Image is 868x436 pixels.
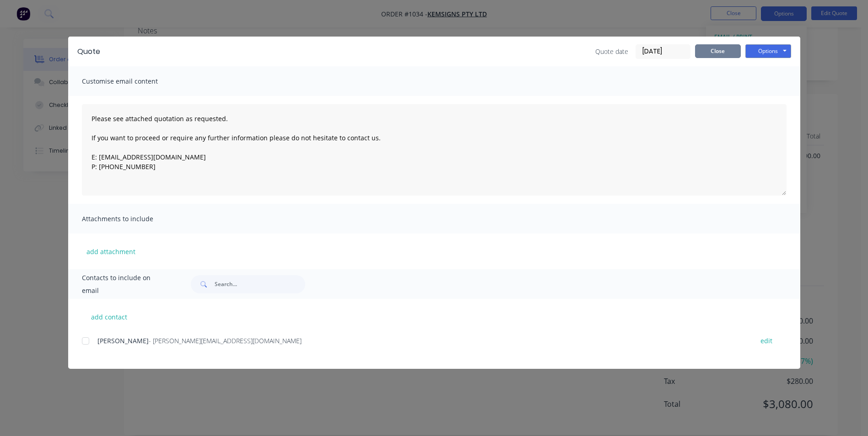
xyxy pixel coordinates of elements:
span: Contacts to include on email [82,271,168,297]
span: Quote date [595,47,628,56]
span: Attachments to include [82,213,183,225]
button: Close [695,44,741,58]
button: edit [755,335,778,347]
button: add attachment [82,245,140,258]
input: Search... [215,275,305,293]
span: Customise email content [82,75,183,88]
span: [PERSON_NAME] [97,336,149,345]
button: Options [745,44,791,58]
button: add contact [82,310,137,324]
span: - [PERSON_NAME][EMAIL_ADDRESS][DOMAIN_NAME] [149,336,302,345]
textarea: Please see attached quotation as requested. If you want to proceed or require any further informa... [82,104,787,196]
div: Quote [77,46,100,57]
